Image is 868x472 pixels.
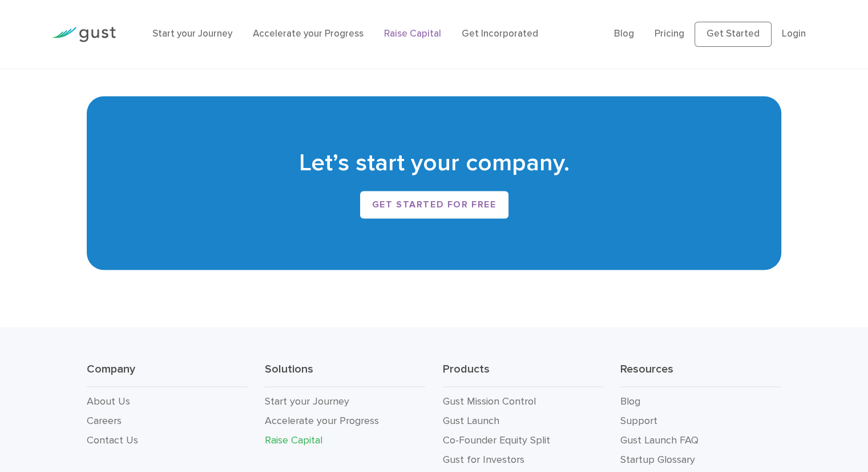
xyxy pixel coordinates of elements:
a: Start your Journey [265,395,349,407]
a: Gust Launch [442,414,499,426]
img: Gust Logo [52,27,116,42]
a: Blog [620,395,640,407]
a: Gust Mission Control [442,395,535,407]
a: Accelerate your Progress [253,28,364,39]
a: Gust for Investors [442,453,524,465]
a: Get Incorporated [462,28,538,39]
a: Pricing [655,28,684,39]
a: Careers [87,414,122,426]
a: Raise Capital [384,28,441,39]
a: Raise Capital [265,434,322,446]
a: Gust Launch FAQ [620,434,699,446]
h3: Company [87,361,248,387]
a: Login [782,28,806,39]
a: Accelerate your Progress [265,414,379,426]
h3: Resources [620,361,781,387]
h2: Let’s start your company. [104,147,764,179]
a: About Us [87,395,130,407]
a: Contact Us [87,434,138,446]
h3: Solutions [265,361,426,387]
a: Blog [614,28,634,39]
a: Co-Founder Equity Split [442,434,550,446]
a: Start your Journey [152,28,232,39]
a: Get Started [695,22,772,47]
a: Get started for free [360,191,508,218]
a: Startup Glossary [620,453,695,465]
a: Support [620,414,657,426]
h3: Products [442,361,603,387]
